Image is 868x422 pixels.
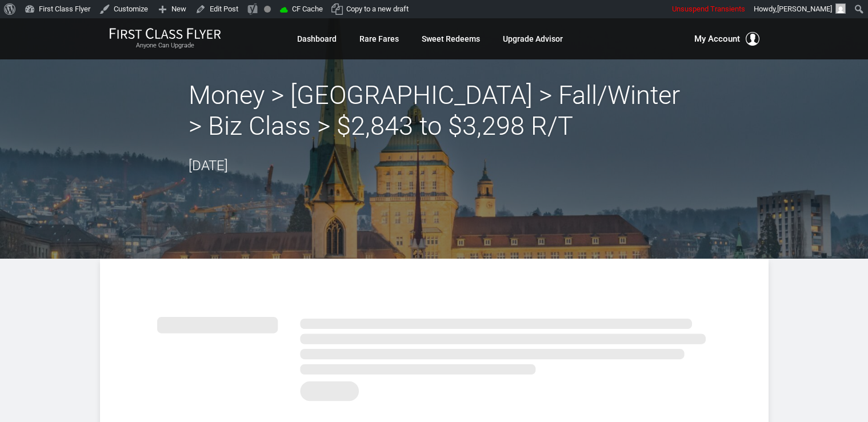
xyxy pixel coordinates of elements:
small: Anyone Can Upgrade [109,42,221,50]
time: [DATE] [189,158,228,174]
a: Dashboard [297,29,337,49]
a: Rare Fares [359,29,399,49]
img: First Class Flyer [109,27,221,39]
span: [PERSON_NAME] [777,5,832,13]
a: First Class FlyerAnyone Can Upgrade [109,27,221,50]
img: summary.svg [157,304,711,408]
span: Unsuspend Transients [672,5,745,13]
button: My Account [694,32,759,46]
a: Upgrade Advisor [503,29,563,49]
h2: Money > [GEOGRAPHIC_DATA] > Fall/Winter > Biz Class > $2,843 to $3,298 R/T [189,80,680,142]
span: My Account [694,32,740,46]
a: Sweet Redeems [422,29,480,49]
